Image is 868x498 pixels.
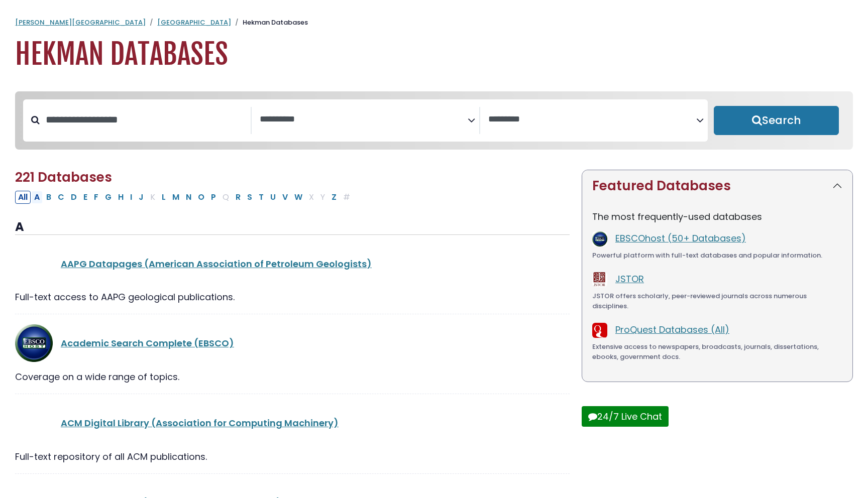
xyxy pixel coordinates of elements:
button: Filter Results S [244,191,255,204]
button: Filter Results O [195,191,207,204]
button: 24/7 Live Chat [582,406,669,427]
button: Filter Results U [267,191,279,204]
button: Filter Results E [80,191,90,204]
button: Filter Results C [55,191,67,204]
button: Filter Results R [233,191,244,204]
button: Filter Results T [256,191,267,204]
li: Hekman Databases [231,18,308,28]
p: The most frequently-used databases [592,210,842,223]
button: Filter Results N [183,191,194,204]
button: Filter Results V [279,191,291,204]
h1: Hekman Databases [15,38,853,71]
nav: Search filters [15,91,853,150]
button: Filter Results Z [329,191,340,204]
button: Filter Results M [169,191,182,204]
textarea: Search [260,114,468,125]
div: Coverage on a wide range of topics. [15,370,570,384]
div: JSTOR offers scholarly, peer-reviewed journals across numerous disciplines. [592,291,842,311]
div: Full-text access to AAPG geological publications. [15,290,570,304]
button: Filter Results P [208,191,219,204]
button: Featured Databases [582,170,852,202]
button: Filter Results G [102,191,115,204]
button: Submit for Search Results [714,106,839,135]
h3: A [15,220,570,235]
button: Filter Results W [291,191,305,204]
button: Filter Results I [127,191,135,204]
div: Alpha-list to filter by first letter of database name [15,190,354,203]
input: Search database by title or keyword [40,111,251,128]
a: AAPG Datapages (American Association of Petroleum Geologists) [61,258,372,270]
nav: breadcrumb [15,18,853,28]
button: Filter Results J [136,191,147,204]
div: Extensive access to newspapers, broadcasts, journals, dissertations, ebooks, government docs. [592,342,842,361]
textarea: Search [488,114,696,125]
span: 221 Databases [15,168,112,186]
button: Filter Results D [68,191,80,204]
button: Filter Results F [91,191,101,204]
button: All [15,191,31,204]
a: ACM Digital Library (Association for Computing Machinery) [61,417,339,429]
button: Filter Results A [31,191,43,204]
a: Academic Search Complete (EBSCO) [61,337,234,349]
a: EBSCOhost (50+ Databases) [615,232,746,244]
button: Filter Results H [115,191,127,204]
div: Full-text repository of all ACM publications. [15,450,570,463]
button: Filter Results B [43,191,54,204]
a: ProQuest Databases (All) [615,323,729,336]
a: [GEOGRAPHIC_DATA] [157,18,231,27]
a: JSTOR [615,273,644,285]
div: Powerful platform with full-text databases and popular information. [592,251,842,261]
a: [PERSON_NAME][GEOGRAPHIC_DATA] [15,18,146,27]
button: Filter Results L [159,191,169,204]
